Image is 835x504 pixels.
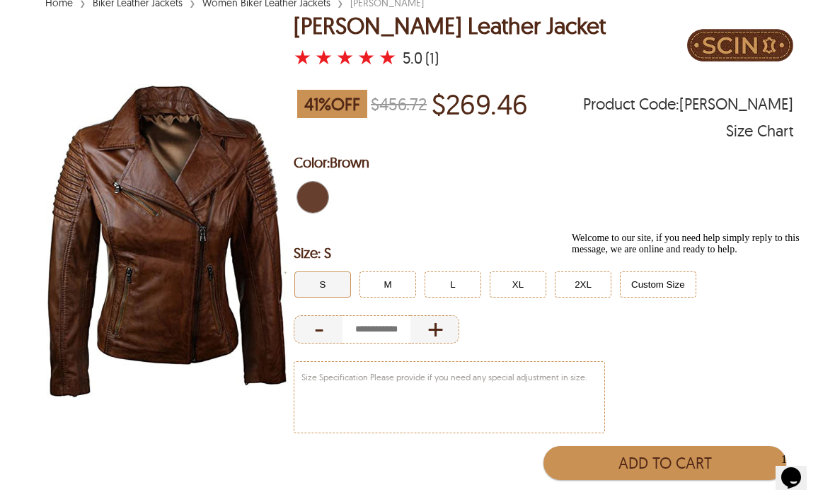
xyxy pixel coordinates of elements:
div: Brown [294,178,332,216]
button: Click to select M [359,271,416,298]
button: Click to select 2XL [555,271,611,298]
label: 3 rating [336,50,354,64]
label: 2 rating [315,50,333,64]
iframe: chat widget [566,227,821,440]
label: 1 rating [294,50,311,64]
div: Welcome to our site, if you need help simply reply to this message, we are online and ready to help. [6,6,260,28]
a: Brand Logo PDP Image [687,13,793,81]
div: (1) [425,51,439,65]
textarea: Size Specification Please provide if you need any special adjustment in size. [294,362,604,433]
div: Size Chart [726,124,793,138]
button: Click to select L [425,271,481,298]
img: Brand Logo PDP Image [687,13,793,77]
div: [PERSON_NAME] Leather Jacket [294,13,606,38]
div: Increase Quantity of Item [410,315,459,344]
div: 5.0 [403,51,422,65]
button: Click to select XL [490,271,546,298]
span: 41 % OFF [297,90,367,118]
h1: Alicia Biker Leather Jacket [294,13,606,38]
a: Alicia Biker Leather Jacket with a 5 Star Rating and 1 Product Review } [294,48,400,68]
span: Welcome to our site, if you need help simply reply to this message, we are online and ready to help. [6,6,234,28]
label: 5 rating [379,50,396,64]
img: Womens Brown Brando Biker Real Leather Jacket by SCIN [42,84,294,399]
iframe: chat widget [776,447,821,490]
button: Click to select S [294,271,351,298]
strike: $456.72 [371,93,427,115]
h2: Selected Filter by Size: S [294,239,793,267]
button: Add to Cart [543,446,786,480]
h2: Selected Color: by Brown [294,148,793,177]
p: Price of $269.46 [432,88,528,120]
span: Product Code: ALICIA [583,97,793,111]
span: Brown [330,153,369,171]
label: 4 rating [357,50,375,64]
div: Decrease Quantity of Item [294,315,342,344]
